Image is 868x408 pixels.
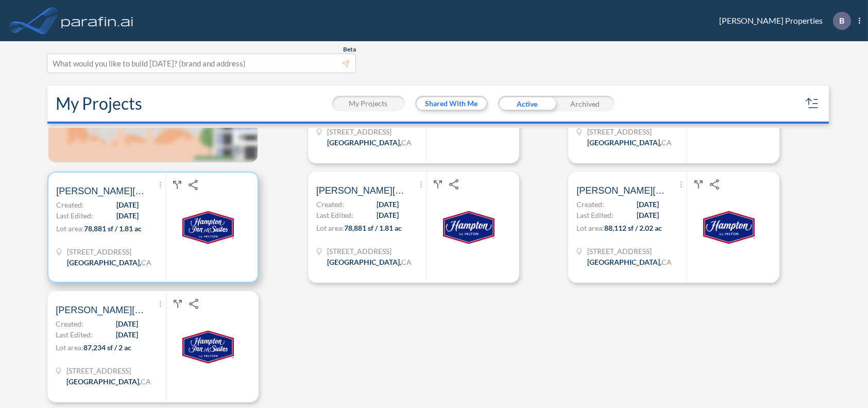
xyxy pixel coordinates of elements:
span: CA [401,138,412,147]
img: logo [59,10,135,31]
button: My Projects [334,97,403,110]
span: CA [141,377,151,386]
span: [DATE] [116,210,139,221]
img: logo [182,321,234,372]
div: Bakersfield, CA [327,257,412,267]
span: [DATE] [116,329,138,340]
span: Created: [56,199,84,210]
h2: My Projects [56,94,142,113]
span: [GEOGRAPHIC_DATA] , [327,258,401,266]
a: [PERSON_NAME][GEOGRAPHIC_DATA]Created:[DATE]Last Edited:[DATE]Lot area:88,112 sf / 2.02 ac[STREET... [564,172,824,283]
img: logo [182,201,234,253]
span: 3443 Buena Vista Rd [587,126,672,137]
span: Lot area: [576,224,604,232]
span: 87,234 sf / 2 ac [83,343,131,352]
div: Active [498,96,556,111]
span: [GEOGRAPHIC_DATA] , [587,138,661,147]
span: 88,112 sf / 2.02 ac [604,224,662,232]
span: Bolthouse Hotel [56,304,148,316]
span: [GEOGRAPHIC_DATA] , [587,258,661,266]
div: Bakersfield, CA [67,257,151,268]
a: [PERSON_NAME][GEOGRAPHIC_DATA]Created:[DATE]Last Edited:[DATE]Lot area:78,881 sf / 1.81 ac[STREET... [43,172,303,283]
span: [DATE] [116,318,138,329]
img: logo [703,201,755,253]
span: [DATE] [637,199,659,210]
span: Lot area: [56,224,84,233]
span: CA [401,258,412,266]
span: Lot area: [316,224,344,232]
span: [DATE] [116,199,139,210]
span: CA [661,258,672,266]
span: 3443 Buena Vista Rd [66,365,151,376]
span: Bolthouse Hotel [316,184,409,197]
span: Created: [56,318,83,329]
p: B [839,16,844,25]
span: 3443 Buena Vista Rd [67,246,151,257]
span: [DATE] [637,210,659,220]
span: Created: [576,199,604,210]
span: Bolthouse Hotel [576,184,669,197]
span: [GEOGRAPHIC_DATA] , [327,138,401,147]
div: Archived [556,96,615,111]
button: Shared With Me [417,97,486,110]
span: [GEOGRAPHIC_DATA] , [66,377,141,386]
span: Last Edited: [56,210,93,221]
span: Last Edited: [56,329,93,340]
div: Bakersfield, CA [587,257,672,267]
div: Bakersfield, CA [587,137,672,148]
a: [PERSON_NAME][GEOGRAPHIC_DATA]Created:[DATE]Last Edited:[DATE]Lot area:78,881 sf / 1.81 ac[STREET... [304,172,564,283]
div: Bakersfield, CA [327,137,412,148]
span: 3443 Buena Vista Rd [327,126,412,137]
span: [GEOGRAPHIC_DATA] , [67,258,141,267]
div: [PERSON_NAME] Properties [704,12,860,30]
span: Bolthouse Hotel [56,185,149,197]
span: Last Edited: [576,210,614,220]
span: Lot area: [56,343,83,352]
span: 78,881 sf / 1.81 ac [344,224,402,232]
button: sort [804,95,821,112]
div: Bakersfield, CA [66,376,151,387]
span: [DATE] [377,210,399,220]
img: logo [443,201,495,253]
span: 3443 Buena Vista Rd [587,246,672,257]
span: [DATE] [377,199,399,210]
span: Last Edited: [316,210,353,220]
span: Created: [316,199,344,210]
a: [PERSON_NAME][GEOGRAPHIC_DATA]Created:[DATE]Last Edited:[DATE]Lot area:87,234 sf / 2 ac[STREET_AD... [43,291,303,402]
span: 3443 Buena Vista Rd [327,246,412,257]
span: CA [141,258,151,267]
span: 78,881 sf / 1.81 ac [84,224,142,233]
span: Beta [343,45,356,54]
span: CA [661,138,672,147]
